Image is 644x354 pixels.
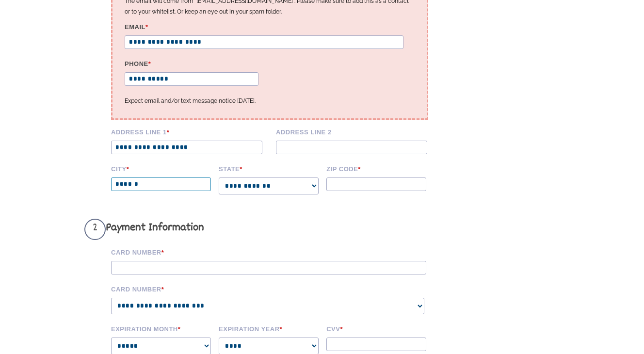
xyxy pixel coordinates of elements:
[219,324,320,333] label: Expiration Year
[326,164,427,173] label: Zip code
[125,22,415,31] label: Email
[111,247,441,256] label: Card Number
[84,219,106,240] span: 2
[111,164,212,173] label: City
[326,324,427,333] label: CVV
[125,96,415,106] p: Expect email and/or text message notice [DATE].
[84,219,441,240] h3: Payment Information
[219,164,320,173] label: State
[111,324,212,333] label: Expiration Month
[111,127,269,136] label: Address Line 1
[125,59,264,67] label: Phone
[276,127,434,136] label: Address Line 2
[111,284,441,293] label: Card Number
